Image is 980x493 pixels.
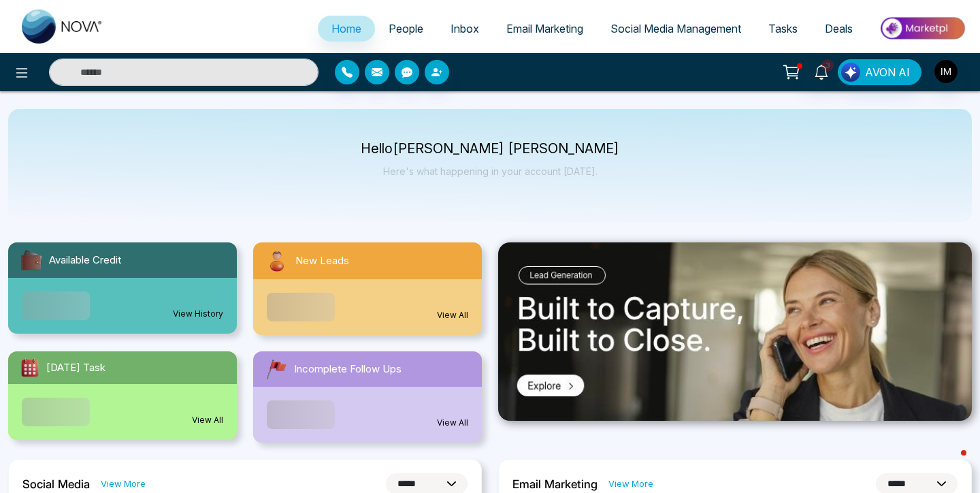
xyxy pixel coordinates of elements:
[361,143,619,155] p: Hello [PERSON_NAME] [PERSON_NAME]
[768,22,798,35] span: Tasks
[610,22,741,35] span: Social Media Management
[934,447,966,479] iframe: Intercom live chat
[19,357,41,379] img: todayTask.svg
[811,16,866,42] a: Deals
[46,360,105,376] span: [DATE] Task
[838,59,921,85] button: AVON AI
[22,10,103,44] img: Nova CRM Logo
[506,22,583,35] span: Email Marketing
[318,16,375,42] a: Home
[22,477,90,491] h2: Social Media
[49,253,121,268] span: Available Credit
[19,248,44,272] img: availableCredit.svg
[873,13,972,44] img: Market-place.gif
[295,253,349,269] span: New Leads
[245,242,490,335] a: New LeadsView All
[437,417,468,429] a: View All
[512,477,598,491] h2: Email Marketing
[389,22,423,35] span: People
[264,357,289,381] img: followUps.svg
[331,22,361,35] span: Home
[608,477,653,490] a: View More
[597,16,755,42] a: Social Media Management
[361,165,619,177] p: Here's what happening in your account [DATE].
[264,248,290,274] img: newLeads.svg
[841,63,860,82] img: Lead Flow
[498,242,972,421] img: .
[437,16,493,42] a: Inbox
[451,22,479,35] span: Inbox
[375,16,437,42] a: People
[805,59,838,83] a: 3
[493,16,597,42] a: Email Marketing
[934,60,958,83] img: User Avatar
[755,16,811,42] a: Tasks
[245,351,490,443] a: Incomplete Follow UpsView All
[865,64,910,80] span: AVON AI
[821,59,834,71] span: 3
[192,414,223,426] a: View All
[101,477,146,490] a: View More
[173,308,223,320] a: View History
[825,22,853,35] span: Deals
[437,309,468,321] a: View All
[294,362,402,377] span: Incomplete Follow Ups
